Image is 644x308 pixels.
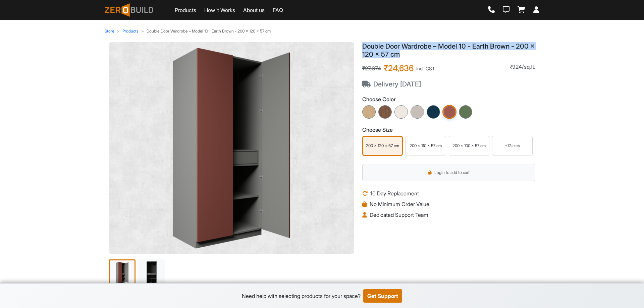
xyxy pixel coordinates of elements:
div: 200 x 120 x 57 cm [365,143,400,149]
img: English Green [459,105,472,119]
a: How it Works [204,6,235,14]
div: Need help with selecting products for your space? [242,292,361,300]
img: Double Door Wardrobe – Model 10 - Earth Brown - 200 x 120 x 57 cm - Image 1 [109,259,136,286]
a: Login [533,6,539,14]
a: Products [122,28,139,34]
li: 10 Day Replacement [362,189,535,197]
span: ₹924/sq.ft. [509,64,535,70]
a: Products [175,6,196,14]
img: Earth Brown [442,105,457,119]
h1: Double Door Wardrobe – Model 10 - Earth Brown - 200 x 120 x 57 cm [362,42,535,58]
h3: Choose Color [362,96,535,103]
a: About us [243,6,265,14]
span: ₹24,636 [384,64,414,73]
img: Sandstone [411,105,424,119]
span: Incl. GST [416,65,435,72]
img: Graphite Blue [427,105,440,119]
img: Double Door Wardrobe – Model 10 - Earth Brown - 200 x 120 x 57 cm [114,48,349,249]
div: + 17 sizes [495,143,530,149]
img: Walnut Brown [378,105,392,119]
nav: breadcrumb [105,28,539,34]
img: Double Door Wardrobe – Model 10 - Earth Brown - 200 x 120 x 57 cm - Image 2 [138,259,165,286]
img: Light Oak [362,105,376,119]
img: ZeroBuild logo [105,3,153,17]
img: Ivory Cream [394,105,408,119]
div: 200 x 100 x 57 cm [450,143,488,149]
li: Double Door Wardrobe – Model 10 - Earth Brown - 200 x 120 x 57 cm [139,28,271,34]
span: Delivery [DATE] [362,80,435,88]
h3: Choose Size [362,127,535,133]
li: No Minimum Order Value [362,200,535,208]
a: FAQ [273,6,283,14]
li: Dedicated Support Team [362,211,535,219]
div: 200 x 110 x 57 cm [407,143,444,149]
a: Store [105,28,114,34]
button: Get Support [363,289,402,303]
span: Login to add to cart [434,170,470,176]
span: ₹27,374 [362,65,381,72]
